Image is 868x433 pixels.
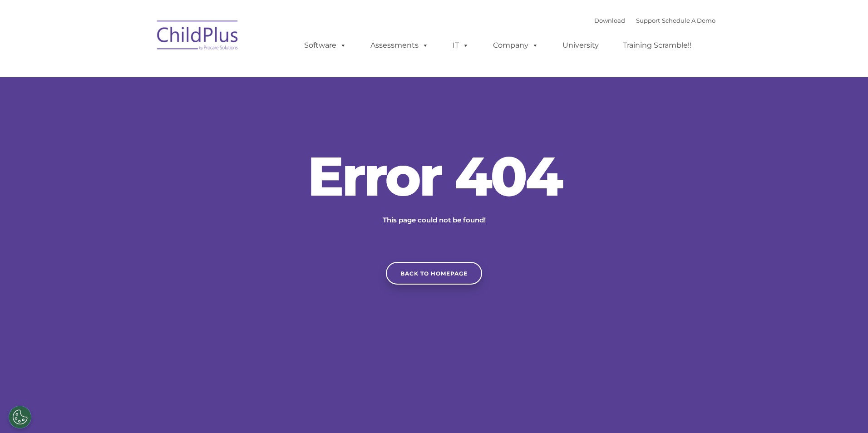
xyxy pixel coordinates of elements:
p: This page could not be found! [339,215,529,226]
a: Back to homepage [386,262,482,285]
a: Software [295,36,355,54]
a: Company [484,36,547,54]
h2: Error 404 [298,149,570,203]
img: ChildPlus by Procare Solutions [153,14,243,59]
a: University [553,36,608,54]
a: IT [444,36,478,54]
a: Download [594,17,625,24]
a: Schedule A Demo [662,17,715,24]
button: Cookies Settings [9,406,31,428]
a: Assessments [361,36,438,54]
a: Training Scramble!! [614,36,700,54]
a: Support [636,17,660,24]
font: | [594,17,715,24]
